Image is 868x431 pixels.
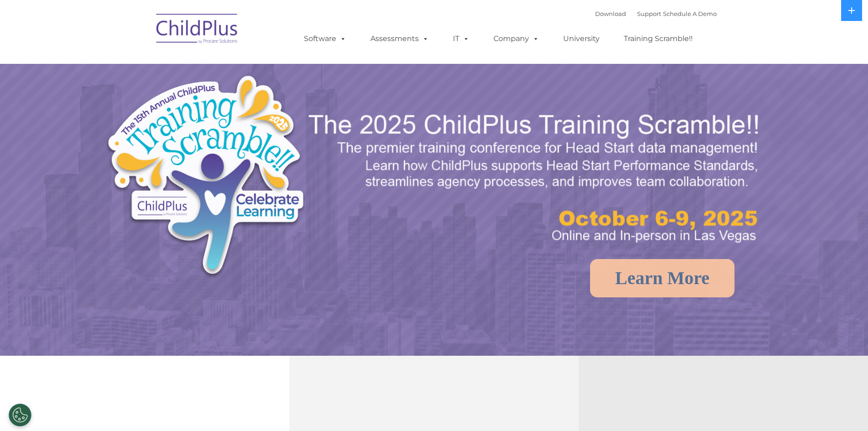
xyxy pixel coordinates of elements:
a: Software [295,30,355,48]
a: Assessments [361,30,438,48]
a: Training Scramble!! [615,30,702,48]
a: Support [637,10,661,17]
a: Download [595,10,626,17]
a: Learn More [590,259,734,297]
img: ChildPlus by Procare Solutions [152,7,243,53]
a: IT [444,30,478,48]
a: University [554,30,609,48]
font: | [595,10,717,17]
a: Schedule A Demo [663,10,717,17]
a: Company [484,30,548,48]
button: Cookies Settings [9,404,31,426]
